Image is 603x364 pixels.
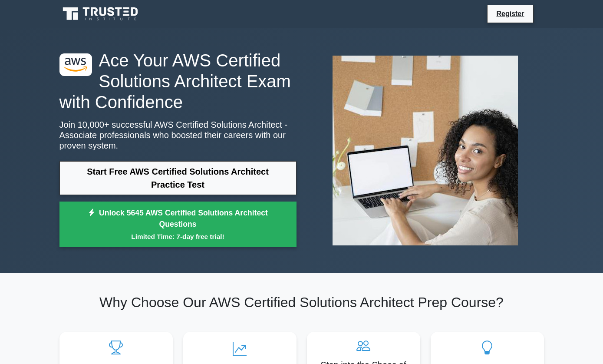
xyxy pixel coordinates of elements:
[59,119,297,151] p: Join 10,000+ successful AWS Certified Solutions Architect - Associate professionals who boosted t...
[59,161,297,195] a: Start Free AWS Certified Solutions Architect Practice Test
[59,294,544,311] h2: Why Choose Our AWS Certified Solutions Architect Prep Course?
[59,50,297,113] h1: Ace Your AWS Certified Solutions Architect Exam with Confidence
[70,232,286,242] small: Limited Time: 7-day free trial!
[59,202,297,248] a: Unlock 5645 AWS Certified Solutions Architect QuestionsLimited Time: 7-day free trial!
[491,8,529,19] a: Register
